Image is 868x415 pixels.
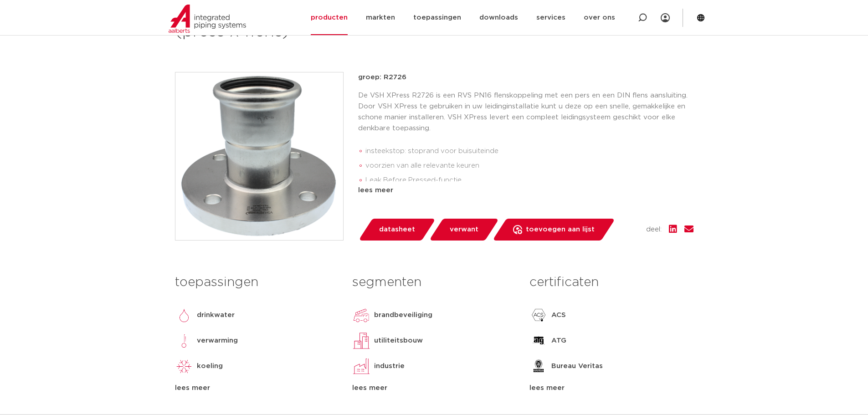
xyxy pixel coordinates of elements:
[529,383,693,394] div: lees meer
[352,306,370,324] img: brandbeveiliging
[529,306,548,324] img: ACS
[529,332,548,350] img: ATG
[175,306,193,324] img: drinkwater
[365,173,693,188] li: Leak Before Pressed-functie
[646,224,662,235] span: deel:
[175,72,343,240] img: Product Image for VSH XPress RVS flenskoppeling PN16 (press x flens)
[551,361,603,372] p: Bureau Veritas
[551,310,566,321] p: ACS
[374,335,423,346] p: utiliteitsbouw
[358,90,693,134] p: De VSH XPress R2726 is een RVS PN16 flenskoppeling met een pers en een DIN flens aansluiting. Doo...
[365,144,693,159] li: insteekstop: stoprand voor buisuiteinde
[529,357,548,375] img: Bureau Veritas
[526,222,595,237] span: toevoegen aan lijst
[197,335,238,346] p: verwarming
[352,357,370,375] img: industrie
[379,222,415,237] span: datasheet
[175,383,339,394] div: lees meer
[352,273,516,292] h3: segmenten
[429,219,499,241] a: verwant
[175,273,339,292] h3: toepassingen
[358,72,693,83] p: groep: R2726
[551,335,566,346] p: ATG
[358,185,693,196] div: lees meer
[352,383,516,394] div: lees meer
[197,310,235,321] p: drinkwater
[352,332,370,350] img: utiliteitsbouw
[374,310,432,321] p: brandbeveiliging
[450,222,478,237] span: verwant
[374,361,405,372] p: industrie
[358,219,436,241] a: datasheet
[197,361,223,372] p: koeling
[365,159,693,173] li: voorzien van alle relevante keuren
[529,273,693,292] h3: certificaten
[175,357,193,375] img: koeling
[175,332,193,350] img: verwarming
